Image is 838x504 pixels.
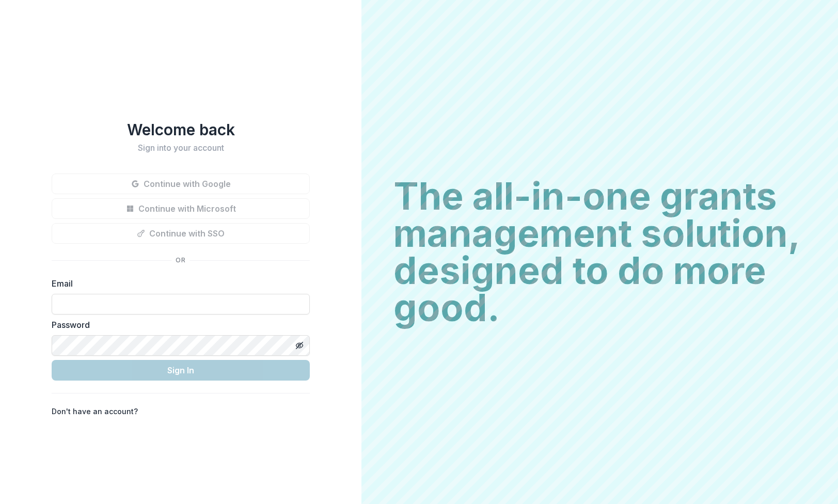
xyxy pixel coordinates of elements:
button: Continue with Google [52,174,310,194]
h1: Welcome back [52,120,310,139]
button: Continue with Microsoft [52,198,310,219]
label: Password [52,319,304,331]
button: Toggle password visibility [291,337,308,354]
label: Email [52,277,304,290]
p: Don't have an account? [52,406,138,417]
h2: Sign into your account [52,143,310,153]
button: Continue with SSO [52,223,310,244]
button: Sign In [52,360,310,381]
